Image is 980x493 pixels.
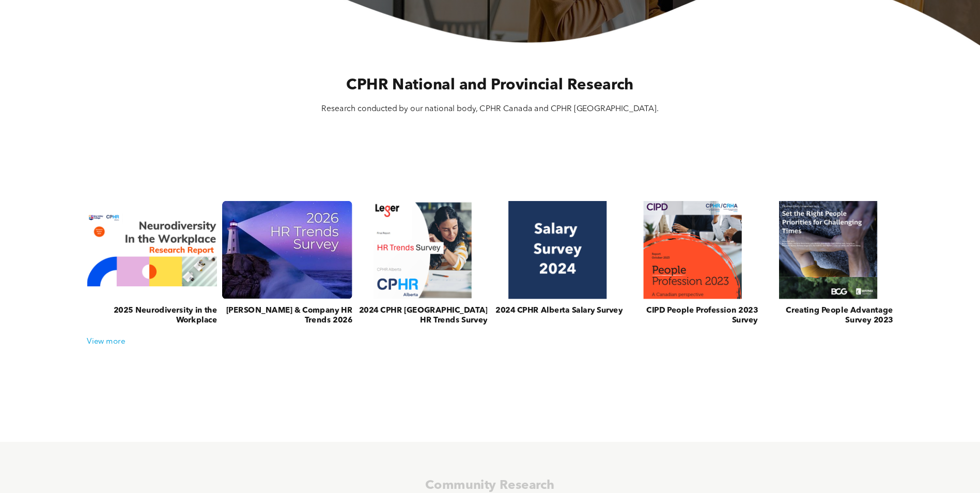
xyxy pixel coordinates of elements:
[425,480,555,492] span: Community Research
[321,105,658,113] span: Research conducted by our national body, CPHR Canada and CPHR [GEOGRAPHIC_DATA].
[763,306,893,325] h3: Creating People Advantage Survey 2023
[87,306,217,325] h3: 2025 Neurodiversity in the Workplace
[82,337,898,347] div: View more
[222,306,352,325] h3: [PERSON_NAME] & Company HR Trends 2026
[495,306,623,316] h3: 2024 CPHR Alberta Salary Survey
[357,306,488,325] h3: 2024 CPHR [GEOGRAPHIC_DATA] HR Trends Survey
[346,78,634,93] span: CPHR National and Provincial Research
[628,306,758,325] h3: CIPD People Profession 2023 Survey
